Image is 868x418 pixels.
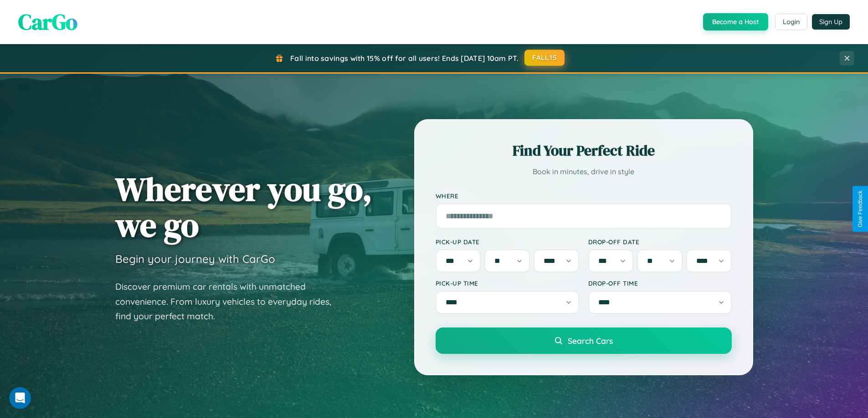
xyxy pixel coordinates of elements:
button: Login [775,14,807,30]
button: FALL15 [524,50,565,66]
label: Pick-up Date [436,238,579,246]
button: Sign Up [812,14,850,30]
div: Give Feedback [857,191,863,227]
p: Book in minutes, drive in style [436,165,732,178]
label: Pick-up Time [436,279,579,287]
span: CarGo [18,7,77,37]
h2: Find Your Perfect Ride [436,141,732,161]
button: Search Cars [436,327,732,354]
label: Drop-off Time [588,279,732,287]
label: Drop-off Date [588,238,732,246]
span: Search Cars [568,336,613,346]
h3: Begin your journey with CarGo [115,252,275,266]
h1: Wherever you go, we go [115,171,372,243]
label: Where [436,192,732,200]
span: Fall into savings with 15% off for all users! Ends [DATE] 10am PT. [290,54,519,63]
iframe: Intercom live chat [9,387,31,409]
button: Become a Host [703,13,768,30]
p: Discover premium car rentals with unmatched convenience. From luxury vehicles to everyday rides, ... [115,279,343,324]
